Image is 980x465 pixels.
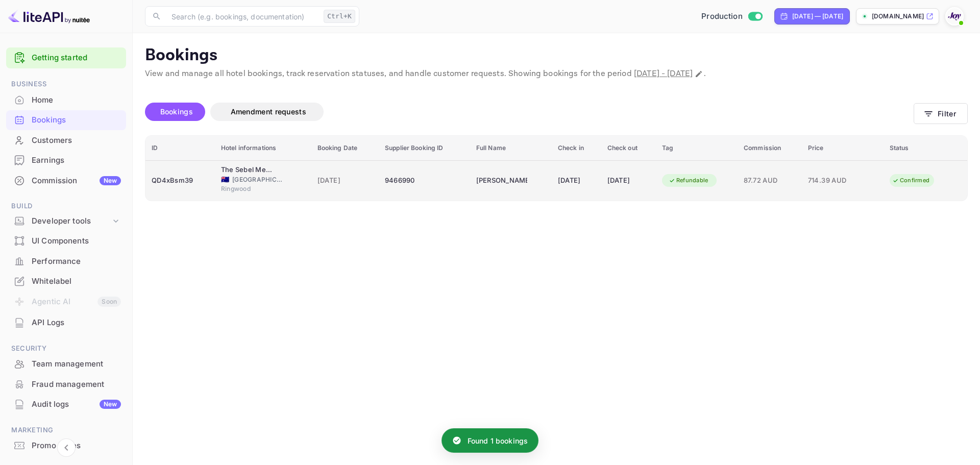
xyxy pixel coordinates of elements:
[946,8,963,25] img: With Joy
[558,173,595,189] div: [DATE]
[231,107,306,116] span: Amendment requests
[6,212,126,230] div: Developer tools
[6,375,126,394] a: Fraud management
[914,103,968,124] button: Filter
[701,11,743,22] span: Production
[6,395,126,413] a: Audit logsNew
[476,173,527,189] div: Diedre Evans
[32,317,121,329] div: API Logs
[6,171,126,191] div: CommissionNew
[6,252,126,271] a: Performance
[32,52,121,64] a: Getting started
[317,175,373,186] span: [DATE]
[697,11,766,22] div: Switch to Sandbox mode
[694,69,704,79] button: Change date range
[32,256,121,267] div: Performance
[57,438,76,457] button: Collapse navigation
[32,155,121,166] div: Earnings
[385,173,464,189] div: 9466990
[152,173,209,189] div: QD4xBsm39
[468,435,528,446] p: Found 1 bookings
[32,399,121,410] div: Audit logs
[32,114,121,126] div: Bookings
[802,136,884,161] th: Price
[379,136,470,161] th: Supplier Booking ID
[221,165,272,175] div: The Sebel Melbourne Ringwood
[32,440,121,452] div: Promo codes
[6,110,126,129] a: Bookings
[738,136,802,161] th: Commission
[6,90,126,110] div: Home
[165,6,320,27] input: Search (e.g. bookings, documentation)
[324,10,355,23] div: Ctrl+K
[601,136,656,161] th: Check out
[6,354,126,373] a: Team management
[32,358,121,370] div: Team management
[6,343,126,354] span: Security
[6,171,126,190] a: CommissionNew
[160,107,193,116] span: Bookings
[32,235,121,247] div: UI Components
[6,313,126,332] a: API Logs
[6,201,126,212] span: Build
[634,68,693,79] span: [DATE] - [DATE]
[32,135,121,146] div: Customers
[6,354,126,374] div: Team management
[607,173,650,189] div: [DATE]
[808,175,859,186] span: 714.39 AUD
[470,136,552,161] th: Full Name
[6,231,126,251] div: UI Components
[6,79,126,90] span: Business
[6,131,126,151] div: Customers
[552,136,601,161] th: Check in
[6,272,126,291] div: Whitelabel
[32,175,121,187] div: Commission
[6,231,126,250] a: UI Components
[6,47,126,68] div: Getting started
[6,252,126,272] div: Performance
[6,375,126,395] div: Fraud management
[6,313,126,333] div: API Logs
[32,94,121,106] div: Home
[100,176,121,185] div: New
[872,12,924,21] p: [DOMAIN_NAME]
[32,379,121,390] div: Fraud management
[6,436,126,456] div: Promo codes
[145,103,914,121] div: account-settings tabs
[6,436,126,455] a: Promo codes
[145,136,967,201] table: booking table
[662,174,715,187] div: Refundable
[6,110,126,130] div: Bookings
[884,136,967,161] th: Status
[656,136,738,161] th: Tag
[6,395,126,414] div: Audit logsNew
[8,8,90,25] img: LiteAPI logo
[221,176,229,183] span: Australia
[744,175,796,186] span: 87.72 AUD
[6,151,126,169] a: Earnings
[145,136,215,161] th: ID
[792,12,843,21] div: [DATE] — [DATE]
[215,136,311,161] th: Hotel informations
[6,151,126,170] div: Earnings
[6,272,126,290] a: Whitelabel
[311,136,379,161] th: Booking Date
[232,175,283,184] span: [GEOGRAPHIC_DATA]
[221,184,272,193] span: Ringwood
[145,45,968,66] p: Bookings
[32,276,121,287] div: Whitelabel
[6,425,126,436] span: Marketing
[145,68,968,80] p: View and manage all hotel bookings, track reservation statuses, and handle customer requests. Sho...
[886,174,936,187] div: Confirmed
[32,215,111,227] div: Developer tools
[100,400,121,409] div: New
[6,131,126,150] a: Customers
[6,90,126,109] a: Home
